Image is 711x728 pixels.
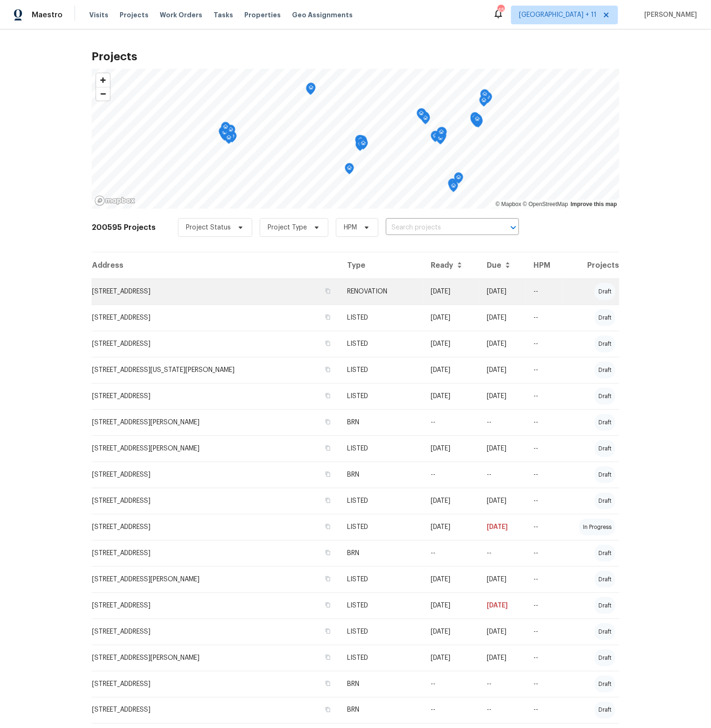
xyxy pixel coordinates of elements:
[437,127,446,142] div: Map marker
[96,87,110,100] button: Zoom out
[470,112,480,127] div: Map marker
[356,139,365,153] div: Map marker
[324,575,332,583] button: Copy Address
[92,331,340,357] td: [STREET_ADDRESS]
[595,676,615,692] div: draft
[160,10,202,20] span: Work Orders
[526,331,563,357] td: --
[92,566,340,592] td: [STREET_ADDRESS][PERSON_NAME]
[324,653,332,662] button: Copy Address
[479,619,526,645] td: [DATE]
[423,645,479,671] td: [DATE]
[526,462,563,488] td: --
[479,95,489,110] div: Map marker
[359,138,368,153] div: Map marker
[479,645,526,671] td: [DATE]
[244,10,281,20] span: Properties
[479,514,526,540] td: [DATE]
[436,133,445,148] div: Map marker
[92,435,340,462] td: [STREET_ADDRESS][PERSON_NAME]
[423,331,479,357] td: [DATE]
[479,566,526,592] td: [DATE]
[355,140,365,154] div: Map marker
[479,697,526,723] td: --
[595,597,615,614] div: draft
[324,365,332,374] button: Copy Address
[473,114,482,128] div: Map marker
[324,444,332,452] button: Copy Address
[579,519,615,535] div: in progress
[92,592,340,619] td: [STREET_ADDRESS]
[120,10,149,20] span: Projects
[423,488,479,514] td: [DATE]
[340,435,423,462] td: LISTED
[213,12,233,18] span: Tasks
[595,466,615,483] div: draft
[324,627,332,635] button: Copy Address
[423,619,479,645] td: [DATE]
[431,131,440,145] div: Map marker
[526,409,563,435] td: --
[226,125,235,139] div: Map marker
[595,309,615,326] div: draft
[340,671,423,697] td: BRN
[268,223,307,232] span: Project Type
[480,89,490,104] div: Map marker
[595,623,615,640] div: draft
[526,252,563,278] th: HPM
[496,201,521,207] a: Mapbox
[479,383,526,409] td: [DATE]
[356,135,365,150] div: Map marker
[186,223,231,232] span: Project Status
[523,201,568,207] a: OpenStreetMap
[344,223,357,232] span: HPM
[340,540,423,566] td: BRN
[92,69,619,209] canvas: Map
[92,252,340,278] th: Address
[526,540,563,566] td: --
[340,278,423,305] td: RENOVATION
[220,128,229,142] div: Map marker
[526,566,563,592] td: --
[324,339,332,348] button: Copy Address
[479,671,526,697] td: --
[595,335,615,352] div: draft
[92,462,340,488] td: [STREET_ADDRESS]
[92,697,340,723] td: [STREET_ADDRESS]
[340,645,423,671] td: LISTED
[526,592,563,619] td: --
[340,462,423,488] td: BRN
[479,435,526,462] td: [DATE]
[423,252,479,278] th: Ready
[340,409,423,435] td: BRN
[340,305,423,331] td: LISTED
[479,357,526,383] td: [DATE]
[224,133,234,147] div: Map marker
[306,83,316,97] div: Map marker
[324,679,332,688] button: Copy Address
[640,10,697,20] span: [PERSON_NAME]
[423,278,479,305] td: [DATE]
[32,10,63,20] span: Maestro
[94,195,135,206] a: Mapbox homepage
[423,357,479,383] td: [DATE]
[595,545,615,562] div: draft
[92,619,340,645] td: [STREET_ADDRESS]
[340,331,423,357] td: LISTED
[479,305,526,331] td: [DATE]
[340,697,423,723] td: BRN
[92,383,340,409] td: [STREET_ADDRESS]
[92,223,156,232] h2: 200595 Projects
[526,619,563,645] td: --
[96,73,110,87] button: Zoom in
[526,435,563,462] td: --
[423,566,479,592] td: [DATE]
[324,522,332,531] button: Copy Address
[355,135,364,150] div: Map marker
[324,418,332,426] button: Copy Address
[324,496,332,505] button: Copy Address
[454,172,463,187] div: Map marker
[526,671,563,697] td: --
[324,706,332,714] button: Copy Address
